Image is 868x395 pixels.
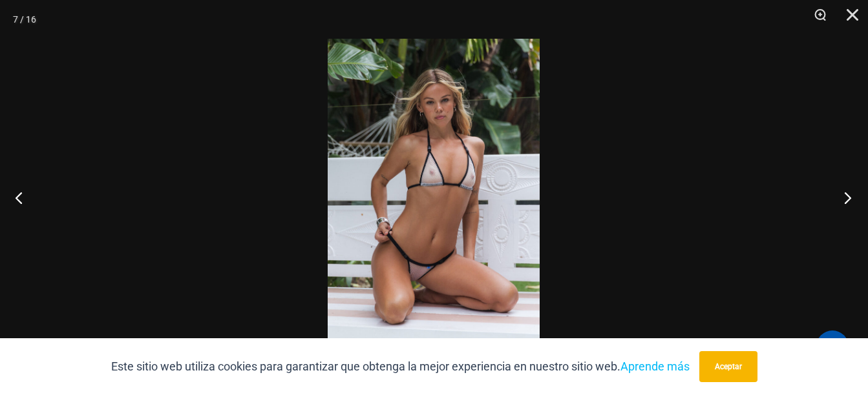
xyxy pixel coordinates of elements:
a: Aprende más [620,360,690,373]
img: Tanga IvoryInk 317 Top 469 de Trade Winds 10 [328,39,540,356]
p: Este sitio web utiliza cookies para garantizar que obtenga la mejor experiencia en nuestro sitio ... [111,357,690,376]
div: 7 / 16 [13,10,36,29]
button: Próximo [820,165,868,230]
button: Aceptar [699,351,757,382]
